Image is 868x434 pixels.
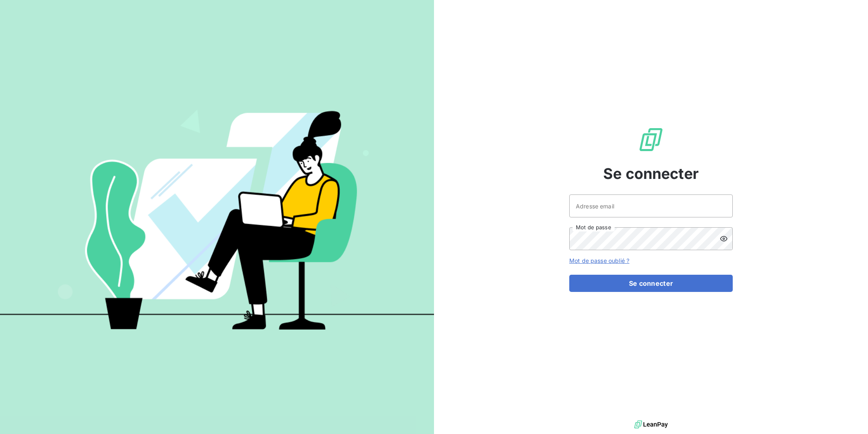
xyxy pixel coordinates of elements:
[634,418,668,431] img: logo
[603,163,699,185] span: Se connecter
[569,194,733,217] input: placeholder
[638,127,664,153] img: Logo LeanPay
[569,257,629,264] a: Mot de passe oublié ?
[569,275,733,292] button: Se connecter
